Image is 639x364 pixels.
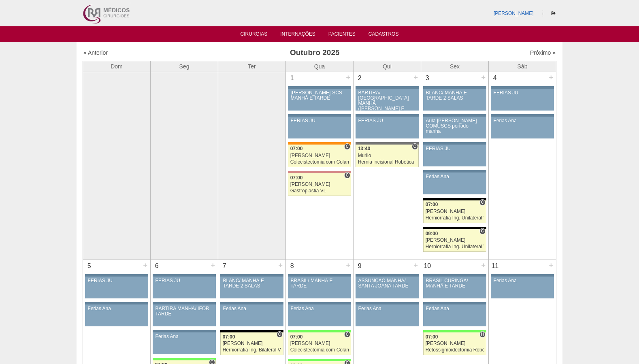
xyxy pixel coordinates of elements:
[153,277,216,298] a: FERIAS JU
[290,182,349,187] div: [PERSON_NAME]
[426,90,484,101] div: BLANC/ MANHÃ E TARDE 2 SALAS
[223,278,281,289] div: BLANC/ MANHÃ E TARDE 2 SALAS
[491,114,554,117] div: Key: Aviso
[354,72,366,84] div: 2
[423,200,486,223] a: C 07:00 [PERSON_NAME] Herniorrafia Ing. Unilateral VL
[290,153,349,158] div: [PERSON_NAME]
[223,341,281,346] div: [PERSON_NAME]
[85,304,148,326] a: Ferias Ana
[286,61,354,72] th: Qua
[356,86,419,89] div: Key: Aviso
[489,61,556,72] th: Sáb
[288,330,351,332] div: Key: Brasil
[358,160,417,165] div: Hernia incisional Robótica
[155,306,213,317] div: BARTIRA MANHÃ/ IFOR TARDE
[354,260,366,272] div: 9
[423,302,486,304] div: Key: Aviso
[412,260,419,270] div: +
[288,145,351,167] a: C 07:00 [PERSON_NAME] Colecistectomia com Colangiografia VL
[412,72,419,83] div: +
[197,47,433,59] h3: Outubro 2025
[423,198,486,200] div: Key: Blanc
[288,274,351,277] div: Key: Aviso
[479,228,486,234] span: Consultório
[288,86,351,89] div: Key: Aviso
[426,231,438,236] span: 09:00
[421,260,434,272] div: 10
[479,331,486,338] span: Hospital
[494,11,534,16] a: [PERSON_NAME]
[426,341,484,346] div: [PERSON_NAME]
[288,171,351,173] div: Key: Santa Helena
[356,274,419,277] div: Key: Aviso
[290,188,349,194] div: Gastroplastia VL
[288,117,351,138] a: FERIAS JU
[358,146,371,151] span: 13:40
[88,278,146,283] div: FERIAS JU
[151,61,218,72] th: Seg
[288,332,351,355] a: C 07:00 [PERSON_NAME] Colecistectomia com Colangiografia VL
[220,330,283,332] div: Key: Blanc
[426,146,484,151] div: FERIAS JU
[291,306,349,311] div: Ferias Ana
[220,304,283,326] a: Ferias Ana
[423,227,486,229] div: Key: Blanc
[153,332,216,354] a: Ferias Ana
[85,277,148,298] a: FERIAS JU
[358,278,416,289] div: ASSUNÇÃO MANHÃ/ SANTA JOANA TARDE
[344,172,350,179] span: Consultório
[358,306,416,311] div: Ferias Ana
[356,304,419,326] a: Ferias Ana
[288,304,351,326] a: Ferias Ana
[426,278,484,289] div: BRASIL CURINGA/ MANHÃ E TARDE
[290,175,303,181] span: 07:00
[423,172,486,194] a: Ferias Ana
[291,118,349,123] div: FERIAS JU
[358,118,416,123] div: FERIAS JU
[288,277,351,298] a: BRASIL/ MANHÃ E TARDE
[83,260,96,272] div: 5
[423,86,486,89] div: Key: Aviso
[491,277,554,298] a: Ferias Ana
[153,330,216,332] div: Key: Aviso
[288,89,351,111] a: [PERSON_NAME]-SCS MANHÃ E TARDE
[426,174,484,179] div: Ferias Ana
[480,260,487,270] div: +
[480,72,487,83] div: +
[220,332,283,355] a: C 07:00 [PERSON_NAME] Herniorrafia Ing. Bilateral VL
[277,331,283,338] span: Consultório
[85,302,148,304] div: Key: Aviso
[423,142,486,145] div: Key: Aviso
[423,117,486,138] a: Aula [PERSON_NAME] COMUSCS período manha
[344,143,350,150] span: Consultório
[291,90,349,101] div: [PERSON_NAME]-SCS MANHÃ E TARDE
[530,49,556,56] a: Próximo »
[423,277,486,298] a: BRASIL CURINGA/ MANHÃ E TARDE
[277,260,284,270] div: +
[153,304,216,326] a: BARTIRA MANHÃ/ IFOR TARDE
[426,334,438,340] span: 07:00
[426,209,484,214] div: [PERSON_NAME]
[345,72,351,83] div: +
[356,114,419,117] div: Key: Aviso
[155,334,213,339] div: Ferias Ana
[290,146,303,151] span: 07:00
[290,347,349,353] div: Colecistectomia com Colangiografia VL
[356,117,419,138] a: FERIAS JU
[479,199,486,206] span: Consultório
[344,331,350,338] span: Consultório
[494,118,552,123] div: Ferias Ana
[421,61,489,72] th: Sex
[423,229,486,252] a: C 09:00 [PERSON_NAME] Herniorrafia Ing. Unilateral VL
[551,11,556,16] i: Sair
[218,61,286,72] th: Ter
[345,260,351,270] div: +
[328,31,356,39] a: Pacientes
[547,72,554,83] div: +
[368,31,399,39] a: Cadastros
[153,358,216,360] div: Key: Brasil
[223,306,281,311] div: Ferias Ana
[153,302,216,304] div: Key: Aviso
[423,170,486,172] div: Key: Aviso
[426,306,484,311] div: Ferias Ana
